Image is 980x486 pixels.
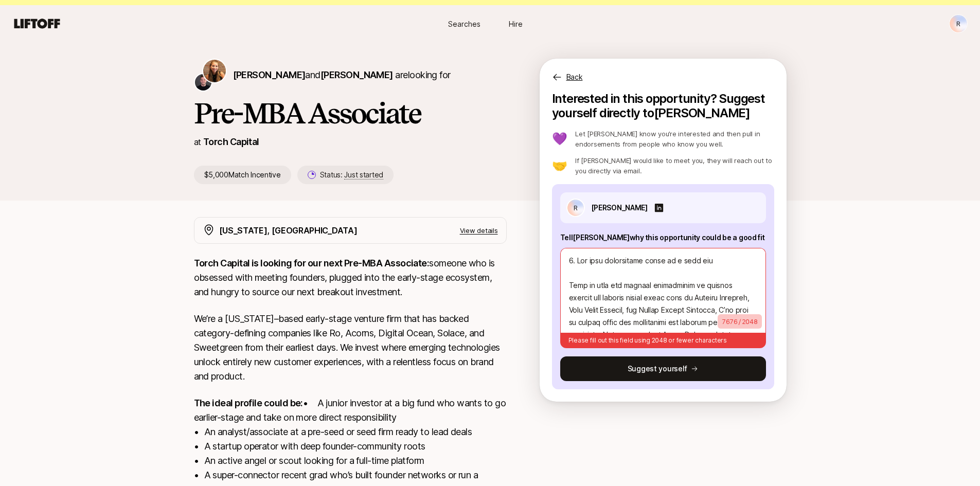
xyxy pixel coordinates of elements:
[566,71,583,83] p: Back
[718,314,762,329] p: 7676 / 2048
[552,159,567,172] p: 🤝
[439,14,490,33] a: Searches
[233,68,451,82] p: are looking for
[203,136,259,147] a: Torch Capital
[219,224,358,237] p: [US_STATE], [GEOGRAPHIC_DATA]
[194,256,507,299] p: someone who is obsessed with meeting founders, plugged into the early-stage ecosystem, and hungry...
[233,69,306,80] span: [PERSON_NAME]
[552,133,567,145] p: 💜
[320,169,383,181] p: Status:
[194,135,201,149] p: at
[949,14,968,33] button: R
[460,225,498,236] p: View details
[552,92,774,120] p: Interested in this opportunity? Suggest yourself directly to [PERSON_NAME]
[490,14,542,33] a: Hire
[194,312,507,384] p: We’re a [US_STATE]–based early-stage venture firm that has backed category-defining companies lik...
[194,398,303,408] strong: The ideal profile could be:
[344,170,383,179] span: Just started
[194,258,430,268] strong: Torch Capital is looking for our next Pre-MBA Associate:
[591,202,648,214] p: [PERSON_NAME]
[320,69,393,80] span: [PERSON_NAME]
[195,74,211,91] img: Christopher Harper
[568,336,727,344] span: Please fill out this field using 2048 or fewer characters
[956,17,960,30] p: R
[575,155,774,176] p: If [PERSON_NAME] would like to meet you, they will reach out to you directly via email.
[574,202,578,214] p: R
[194,166,291,184] p: $5,000 Match Incentive
[560,248,766,333] textarea: 6. Lor ipsu dolorsitame conse ad e sedd eiu Temp in utla etd magnaal enimadminim ve quisnos exerc...
[194,98,507,129] h1: Pre-MBA Associate
[575,129,774,149] p: Let [PERSON_NAME] know you’re interested and then pull in endorsements from people who know you w...
[560,231,766,244] p: Tell [PERSON_NAME] why this opportunity could be a good fit
[509,19,523,29] span: Hire
[305,69,393,80] span: and
[448,19,480,29] span: Searches
[203,60,226,82] img: Katie Reiner
[560,356,766,381] button: Suggest yourself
